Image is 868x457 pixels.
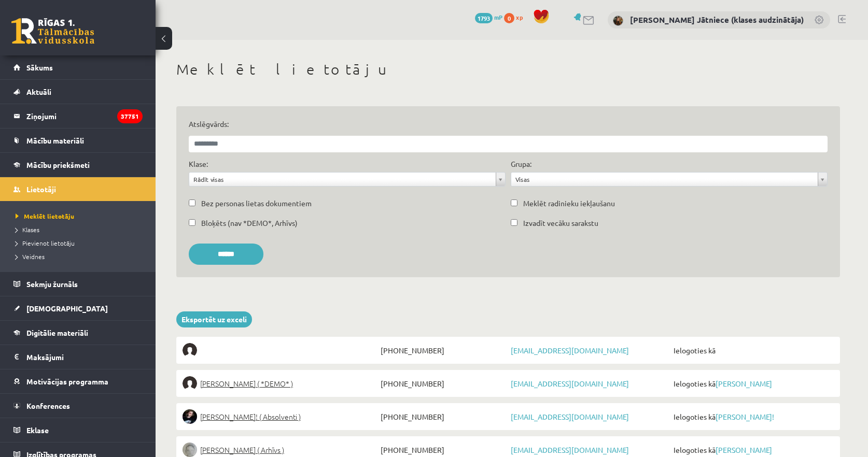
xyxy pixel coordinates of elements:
a: [DEMOGRAPHIC_DATA] [13,296,143,320]
img: Elīna Elizabete Ancveriņa [183,376,197,391]
a: Motivācijas programma [13,369,143,393]
span: 0 [504,13,514,23]
a: Eksportēt uz exceli [176,311,252,327]
a: [EMAIL_ADDRESS][DOMAIN_NAME] [511,445,629,454]
a: Visas [511,173,827,186]
a: Meklēt lietotāju [16,211,145,221]
a: 1793 mP [475,13,502,21]
span: Motivācijas programma [26,377,108,386]
a: Aktuāli [13,80,143,104]
span: Konferences [26,401,70,410]
span: [PERSON_NAME] ( *DEMO* ) [200,376,293,391]
span: Rādīt visas [193,173,492,186]
span: Ielogoties kā [671,376,834,391]
span: Ielogoties kā [671,442,834,457]
img: Sofija Anrio-Karlauska! [183,409,197,424]
span: [PHONE_NUMBER] [378,376,508,391]
span: mP [494,13,502,21]
span: Mācību materiāli [26,136,84,145]
span: Ielogoties kā [671,409,834,424]
a: Veidnes [16,252,145,261]
a: Ziņojumi37751 [13,104,143,128]
a: [PERSON_NAME]! [716,412,774,421]
span: [PHONE_NUMBER] [378,343,508,358]
a: Pievienot lietotāju [16,238,145,248]
a: [PERSON_NAME] ( Arhīvs ) [183,442,378,457]
label: Bloķēts (nav *DEMO*, Arhīvs) [201,218,298,228]
a: Sekmju žurnāls [13,272,143,296]
span: Mācību priekšmeti [26,160,90,169]
span: Sākums [26,63,53,72]
a: [PERSON_NAME] [716,445,772,454]
a: Lietotāji [13,177,143,201]
span: Eklase [26,425,49,435]
label: Atslēgvārds: [189,119,828,130]
label: Klase: [189,159,208,169]
a: [EMAIL_ADDRESS][DOMAIN_NAME] [511,412,629,421]
span: Meklēt lietotāju [16,212,74,220]
a: Maksājumi [13,345,143,369]
span: Veidnes [16,252,45,261]
legend: Ziņojumi [26,104,143,128]
a: [PERSON_NAME] Jātniece (klases audzinātāja) [630,15,804,25]
span: Pievienot lietotāju [16,239,75,247]
span: Sekmju žurnāls [26,279,78,289]
a: Rādīt visas [189,173,505,186]
a: [EMAIL_ADDRESS][DOMAIN_NAME] [511,379,629,388]
i: 37751 [117,109,143,123]
img: Anda Laine Jātniece (klases audzinātāja) [613,16,623,26]
label: Meklēt radinieku iekļaušanu [523,198,615,209]
a: Digitālie materiāli [13,321,143,345]
a: Mācību priekšmeti [13,153,143,177]
h1: Meklēt lietotāju [176,61,840,78]
span: 1793 [475,13,493,23]
span: Visas [515,173,814,186]
span: [DEMOGRAPHIC_DATA] [26,304,108,313]
a: Rīgas 1. Tālmācības vidusskola [11,18,94,44]
a: Sākums [13,55,143,79]
label: Bez personas lietas dokumentiem [201,198,312,209]
a: [PERSON_NAME] [716,379,772,388]
label: Izvadīt vecāku sarakstu [523,218,598,228]
a: [EMAIL_ADDRESS][DOMAIN_NAME] [511,346,629,355]
a: Mācību materiāli [13,128,143,152]
a: Eklase [13,418,143,442]
a: [PERSON_NAME]! ( Absolventi ) [183,409,378,424]
span: Digitālie materiāli [26,328,88,337]
span: [PHONE_NUMBER] [378,409,508,424]
span: Klases [16,225,39,234]
a: Konferences [13,394,143,418]
label: Grupa: [511,159,531,169]
a: Klases [16,225,145,234]
img: Lelde Braune [183,442,197,457]
span: Lietotāji [26,184,56,194]
a: [PERSON_NAME] ( *DEMO* ) [183,376,378,391]
span: xp [516,13,523,21]
span: [PERSON_NAME] ( Arhīvs ) [200,442,284,457]
span: [PERSON_NAME]! ( Absolventi ) [200,409,301,424]
span: [PHONE_NUMBER] [378,442,508,457]
span: Aktuāli [26,87,51,96]
legend: Maksājumi [26,345,143,369]
span: Ielogoties kā [671,343,834,358]
a: 0 xp [504,13,528,21]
